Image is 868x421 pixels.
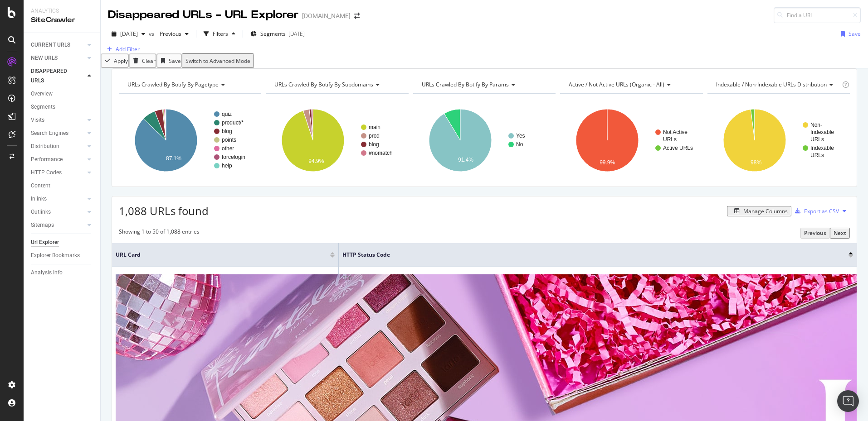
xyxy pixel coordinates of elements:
[31,15,93,25] div: SiteCrawler
[127,81,219,88] span: URLs Crawled By Botify By pagetype
[31,220,85,230] a: Sitemaps
[222,137,236,143] text: points
[31,155,85,164] a: Performance
[31,194,47,204] div: Inlinks
[31,220,54,230] div: Sitemaps
[560,101,702,180] svg: A chart.
[567,77,694,92] h4: Active / Not Active URLs
[663,136,677,143] text: URLs
[31,268,63,277] div: Analysis Info
[247,27,308,41] button: Segments[DATE]
[369,141,379,148] text: blog
[354,13,360,19] div: arrow-right-arrow-left
[266,101,408,180] svg: A chart.
[31,89,94,99] a: Overview
[31,251,94,260] a: Explorer Bookmarks
[108,27,149,41] button: [DATE]
[31,238,59,247] div: Url Explorer
[302,11,351,20] div: [DOMAIN_NAME]
[31,102,94,112] a: Segments
[156,53,182,68] button: Save
[31,207,51,217] div: Outlinks
[149,30,156,38] span: vs
[222,128,232,134] text: blog
[116,45,140,53] div: Add Filter
[751,159,761,166] text: 98%
[31,102,55,112] div: Segments
[342,251,835,259] span: HTTP Status Code
[119,101,261,180] svg: A chart.
[260,30,286,38] span: Segments
[663,129,688,135] text: Not Active
[222,154,245,160] text: forcelogin
[516,133,525,139] text: Yes
[31,194,85,204] a: Inlinks
[31,40,85,50] a: CURRENT URLS
[120,30,138,38] span: 2025 Aug. 24th
[810,122,822,128] text: Non-
[101,45,142,53] button: Add Filter
[369,124,380,130] text: main
[31,67,77,86] div: DISAPPEARED URLS
[800,228,830,238] button: Previous
[116,251,328,259] span: URL Card
[288,30,305,38] div: [DATE]
[31,181,94,191] a: Content
[837,390,859,412] div: Open Intercom Messenger
[714,77,840,92] h4: Indexable / Non-Indexable URLs Distribution
[31,268,94,277] a: Analysis Info
[804,207,839,215] div: Export as CSV
[119,228,200,238] div: Showing 1 to 50 of 1,088 entries
[810,129,834,135] text: Indexable
[848,30,861,38] div: Save
[369,150,393,156] text: #nomatch
[31,7,93,15] div: Analytics
[108,7,298,23] div: Disappeared URLs - URL Explorer
[31,142,85,151] a: Distribution
[222,145,234,152] text: other
[422,81,509,88] span: URLs Crawled By Botify By params
[516,141,523,148] text: No
[810,136,824,143] text: URLs
[31,155,63,164] div: Performance
[810,145,834,151] text: Indexable
[369,133,380,139] text: prod
[31,40,70,50] div: CURRENT URLS
[663,145,693,151] text: Active URLs
[31,168,85,177] a: HTTP Codes
[101,53,129,68] button: Apply
[31,238,94,247] a: Url Explorer
[309,158,324,164] text: 94.9%
[31,89,53,99] div: Overview
[458,157,473,163] text: 91.4%
[213,30,228,38] div: Filters
[31,67,85,86] a: DISAPPEARED URLS
[716,81,827,88] span: Indexable / Non-Indexable URLs distribution
[156,27,192,41] button: Previous
[420,77,547,92] h4: URLs Crawled By Botify By params
[142,57,156,65] div: Clear
[200,27,239,41] button: Filters
[166,155,181,162] text: 87.1%
[182,53,254,68] button: Switch to Advanced Mode
[31,129,68,138] div: Search Engines
[707,101,850,180] svg: A chart.
[804,229,826,237] div: Previous
[743,207,788,215] div: Manage Columns
[774,7,861,23] input: Find a URL
[31,115,85,125] a: Visits
[834,229,846,237] div: Next
[222,120,244,126] text: product/*
[129,53,156,68] button: Clear
[31,53,85,63] a: NEW URLS
[413,101,556,180] svg: A chart.
[156,30,181,38] span: Previous
[31,181,50,191] div: Content
[569,81,664,88] span: Active / Not Active URLs (organic - all)
[31,251,80,260] div: Explorer Bookmarks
